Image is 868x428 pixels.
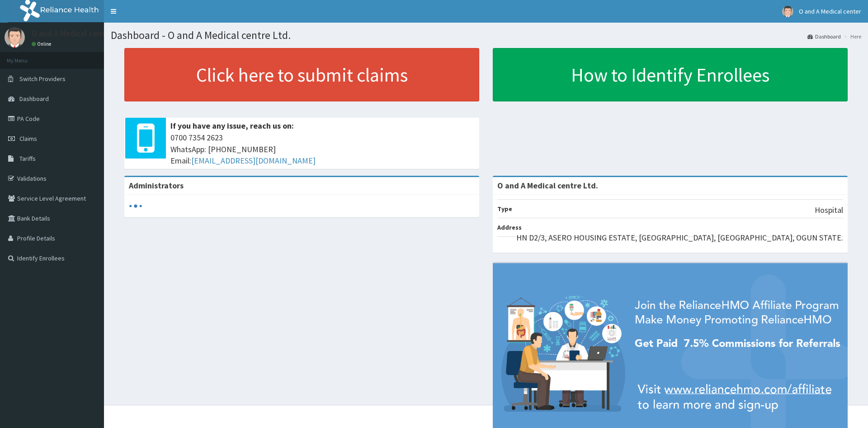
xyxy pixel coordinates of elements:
[19,154,36,163] span: Tariffs
[493,48,848,101] a: How to Identify Enrollees
[19,135,37,143] span: Claims
[19,95,49,103] span: Dashboard
[170,132,475,167] span: 0700 7354 2623 WhatsApp: [PHONE_NUMBER] Email:
[129,199,142,213] svg: audio-loading
[516,232,843,244] p: HN D2/3, ASERO HOUSING ESTATE, [GEOGRAPHIC_DATA], [GEOGRAPHIC_DATA], OGUN STATE.
[497,205,512,213] b: Type
[32,29,113,38] p: O and A Medical center
[191,155,316,166] a: [EMAIL_ADDRESS][DOMAIN_NAME]
[807,33,841,40] a: Dashboard
[19,75,66,83] span: Switch Providers
[111,29,861,41] h1: Dashboard - O and A Medical centre Ltd.
[5,27,25,48] img: User Image
[842,33,861,40] li: Here
[170,120,294,131] b: If you have any issue, reach us on:
[129,180,184,191] b: Administrators
[497,223,522,231] b: Address
[815,204,843,216] p: Hospital
[782,6,793,17] img: User Image
[124,48,479,101] a: Click here to submit claims
[799,7,861,15] span: O and A Medical center
[32,41,53,47] a: Online
[497,180,598,191] strong: O and A Medical centre Ltd.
